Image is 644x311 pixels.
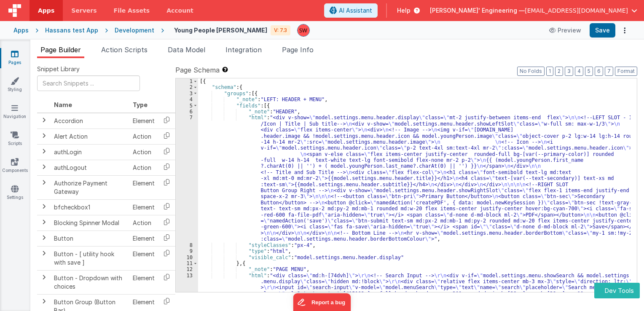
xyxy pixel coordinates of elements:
button: Save [590,23,615,38]
div: 7 [176,115,198,242]
td: Button - [ utility hook with save ] [51,246,129,270]
td: Button [51,231,129,246]
button: AI Assistant [324,3,378,18]
div: 12 [176,266,198,272]
div: 2 [176,84,198,90]
span: Page Info [282,46,314,54]
button: 6 [595,67,603,76]
td: authLogin [51,144,129,160]
button: No Folds [517,67,545,76]
td: authLogout [51,160,129,175]
button: 1 [546,67,553,76]
td: Action [129,160,158,175]
td: Blocking Spinner Modal [51,215,129,231]
span: File Assets [114,6,150,15]
td: Element [129,246,158,270]
button: 2 [555,67,563,76]
span: Snippet Library [37,65,80,73]
td: Alert Action [51,129,129,144]
div: 1 [176,78,198,84]
div: Development [115,26,154,35]
td: Element [129,113,158,129]
td: Action [129,215,158,231]
button: Format [615,67,637,76]
div: Hassans test App [45,26,98,35]
button: Preview [544,24,586,37]
div: 6 [176,109,198,115]
span: Action Scripts [101,46,148,54]
span: Type [133,101,148,108]
div: 8 [176,242,198,248]
span: AI Assistant [339,6,372,15]
span: Integration [225,46,262,54]
span: Name [54,101,72,108]
button: Options [619,24,631,36]
span: Apps [38,6,54,15]
div: 10 [176,255,198,260]
span: Page Schema [175,65,220,75]
div: 3 [176,91,198,97]
div: 4 [176,97,198,102]
span: Data Model [168,46,205,54]
span: Servers [71,6,97,15]
td: Action [129,129,158,144]
div: Apps [13,26,29,35]
div: 5 [176,103,198,109]
div: 9 [176,248,198,254]
td: Element [129,175,158,199]
div: V: 7.3 [271,25,290,35]
td: Accordion [51,113,129,129]
input: Search Snippets ... [37,75,140,91]
td: Element [129,199,158,215]
span: [EMAIL_ADDRESS][DOMAIN_NAME] [525,6,628,15]
td: Action [129,144,158,160]
button: 4 [575,67,583,76]
button: Dev Tools [594,283,640,298]
iframe: Marker.io feedback button [293,293,351,311]
td: Element [129,231,158,246]
button: 3 [565,67,573,76]
td: bfcheckbox1 [51,199,129,215]
span: Page Builder [40,46,81,54]
td: Element [129,270,158,294]
span: Help [397,6,411,15]
img: d5d5e22eeaee244ecab42caaf22dbd7e [298,24,309,36]
div: 11 [176,260,198,266]
span: [PERSON_NAME]' Engineering — [430,6,525,15]
button: [PERSON_NAME]' Engineering — [EMAIL_ADDRESS][DOMAIN_NAME] [430,6,637,15]
td: Authorize Payment Gateway [51,175,129,199]
button: 7 [605,67,613,76]
button: 5 [585,67,593,76]
td: Button - Dropdown with choices [51,270,129,294]
h4: Young People [PERSON_NAME] [174,27,267,33]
